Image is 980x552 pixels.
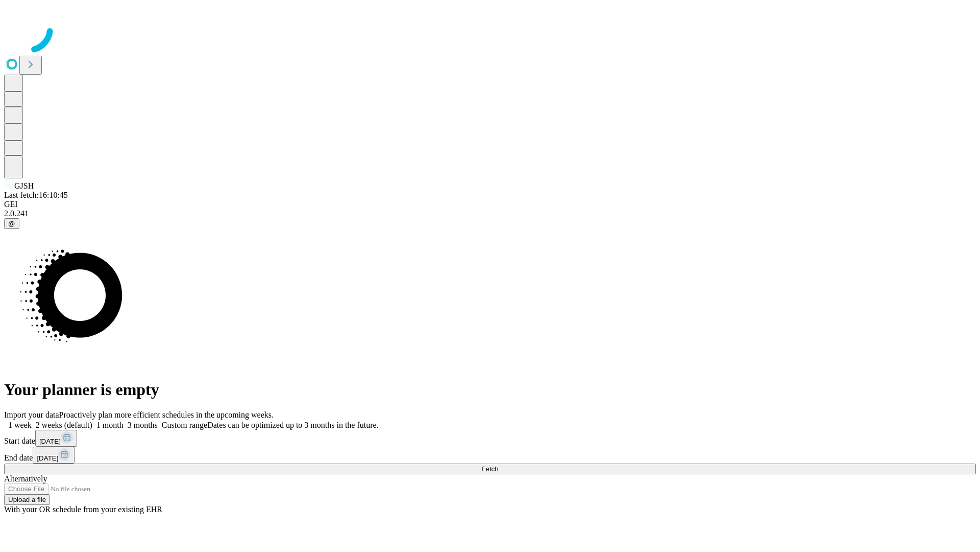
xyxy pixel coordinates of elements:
[14,181,34,190] span: GJSH
[35,430,77,447] button: [DATE]
[96,421,124,429] span: 1 month
[4,200,976,209] div: GEI
[4,430,976,447] div: Start date
[4,505,162,514] span: With your OR schedule from your existing EHR
[4,494,50,505] button: Upload a file
[59,410,274,419] span: Proactively plan more efficient schedules in the upcoming weeks.
[8,220,15,227] span: @
[4,380,976,399] h1: Your planner is empty
[4,209,976,218] div: 2.0.241
[36,421,92,429] span: 2 weeks (default)
[4,218,19,229] button: @
[162,421,207,429] span: Custom range
[4,464,976,474] button: Fetch
[8,421,32,429] span: 1 week
[4,191,68,199] span: Last fetch: 16:10:45
[207,421,378,429] span: Dates can be optimized up to 3 months in the future.
[4,410,59,419] span: Import your data
[37,454,58,462] span: [DATE]
[481,465,498,473] span: Fetch
[33,447,75,464] button: [DATE]
[4,474,47,483] span: Alternatively
[128,421,158,429] span: 3 months
[4,447,976,464] div: End date
[39,438,61,445] span: [DATE]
